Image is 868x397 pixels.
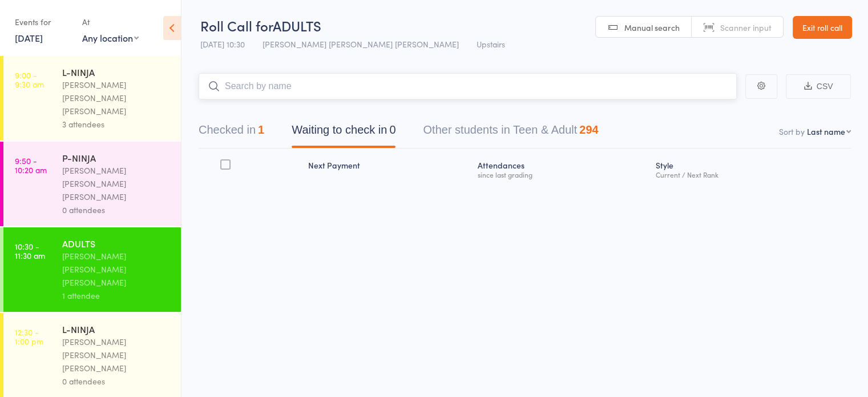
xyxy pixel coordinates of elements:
[273,16,321,35] span: ADULTS
[263,38,459,50] span: [PERSON_NAME] [PERSON_NAME] [PERSON_NAME]
[258,123,264,136] div: 1
[651,154,851,184] div: Style
[62,66,171,78] div: L-NINJA
[15,31,43,44] a: [DATE]
[423,118,598,148] button: Other students in Teen & Adult294
[3,142,181,226] a: 9:50 -10:20 amP-NINJA[PERSON_NAME] [PERSON_NAME] [PERSON_NAME]0 attendees
[62,375,171,388] div: 0 attendees
[15,156,47,174] time: 9:50 - 10:20 am
[200,38,245,50] span: [DATE] 10:30
[199,118,264,148] button: Checked in1
[478,171,646,178] div: since last grading
[62,237,171,250] div: ADULTS
[579,123,598,136] div: 294
[786,74,851,99] button: CSV
[304,154,474,184] div: Next Payment
[473,154,651,184] div: Atten­dances
[62,118,171,131] div: 3 attendees
[720,22,772,33] span: Scanner input
[779,126,805,137] label: Sort by
[3,227,181,312] a: 10:30 -11:30 amADULTS[PERSON_NAME] [PERSON_NAME] [PERSON_NAME]1 attendee
[3,56,181,141] a: 9:00 -9:30 amL-NINJA[PERSON_NAME] [PERSON_NAME] [PERSON_NAME]3 attendees
[15,327,43,346] time: 12:30 - 1:00 pm
[807,126,845,137] div: Last name
[82,31,139,44] div: Any location
[656,171,846,178] div: Current / Next Rank
[62,250,171,289] div: [PERSON_NAME] [PERSON_NAME] [PERSON_NAME]
[62,335,171,375] div: [PERSON_NAME] [PERSON_NAME] [PERSON_NAME]
[15,13,71,31] div: Events for
[62,78,171,118] div: [PERSON_NAME] [PERSON_NAME] [PERSON_NAME]
[389,123,395,136] div: 0
[15,242,45,260] time: 10:30 - 11:30 am
[199,73,737,99] input: Search by name
[62,203,171,216] div: 0 attendees
[82,13,139,31] div: At
[292,118,395,148] button: Waiting to check in0
[15,70,44,89] time: 9:00 - 9:30 am
[624,22,680,33] span: Manual search
[793,16,852,39] a: Exit roll call
[62,289,171,302] div: 1 attendee
[62,151,171,164] div: P-NINJA
[62,323,171,335] div: L-NINJA
[200,16,273,35] span: Roll Call for
[62,164,171,203] div: [PERSON_NAME] [PERSON_NAME] [PERSON_NAME]
[477,38,505,50] span: Upstairs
